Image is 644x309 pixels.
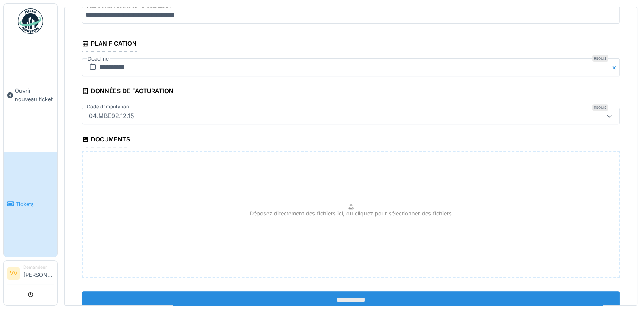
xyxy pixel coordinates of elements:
[592,55,608,62] div: Requis
[7,267,20,280] li: VV
[15,87,54,103] span: Ouvrir nouveau ticket
[82,85,174,99] div: Données de facturation
[592,104,608,111] div: Requis
[23,264,54,270] div: Demandeur
[23,264,54,282] li: [PERSON_NAME]
[87,54,110,63] label: Deadline
[82,37,137,52] div: Planification
[86,111,138,121] div: 04.MBE92.12.15
[250,210,452,218] p: Déposez directement des fichiers ici, ou cliquez pour sélectionner des fichiers
[4,39,57,152] a: Ouvrir nouveau ticket
[4,152,57,257] a: Tickets
[16,200,54,208] span: Tickets
[85,103,131,110] label: Code d'imputation
[82,133,130,147] div: Documents
[611,58,620,76] button: Close
[18,8,43,34] img: Badge_color-CXgf-gQk.svg
[7,264,54,284] a: VV Demandeur[PERSON_NAME]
